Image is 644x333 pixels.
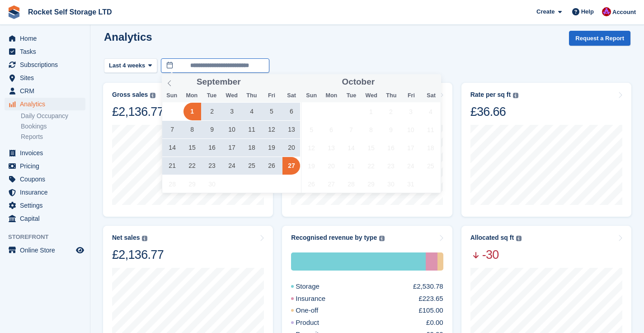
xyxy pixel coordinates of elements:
[109,61,145,70] span: Last 4 weeks
[142,236,147,241] img: icon-info-grey-7440780725fd019a000dd9b08b2336e03edf1995a4989e88bcd33f0948082b44.svg
[20,147,74,159] span: Invoices
[470,91,511,99] div: Rate per sq ft
[323,121,340,138] span: October 6, 2025
[342,139,360,157] span: October 14, 2025
[291,294,347,304] div: Insurance
[362,157,380,175] span: October 22, 2025
[20,32,74,45] span: Home
[342,157,360,175] span: October 21, 2025
[402,175,419,193] span: October 31, 2025
[321,93,341,99] span: Mon
[437,252,443,271] div: One-off
[20,173,74,186] span: Coupons
[516,236,522,241] img: icon-info-grey-7440780725fd019a000dd9b08b2336e03edf1995a4989e88bcd33f0948082b44.svg
[323,139,340,157] span: October 13, 2025
[612,8,636,17] span: Account
[263,139,281,157] span: September 19, 2025
[382,139,400,157] span: October 16, 2025
[282,157,300,175] span: September 27, 2025
[263,157,281,175] span: September 26, 2025
[112,91,148,99] div: Gross sales
[513,93,518,98] img: icon-info-grey-7440780725fd019a000dd9b08b2336e03edf1995a4989e88bcd33f0948082b44.svg
[470,234,514,242] div: Allocated sq ft
[263,103,281,120] span: September 5, 2025
[362,103,380,120] span: October 1, 2025
[282,103,300,120] span: September 6, 2025
[536,7,555,16] span: Create
[291,252,426,271] div: Storage
[323,157,340,175] span: October 20, 2025
[291,234,377,242] div: Recognised revenue by type
[262,93,282,99] span: Fri
[382,103,400,120] span: October 2, 2025
[323,175,340,193] span: October 27, 2025
[401,93,421,99] span: Fri
[104,58,157,73] button: Last 4 weeks
[183,175,201,193] span: September 29, 2025
[341,93,361,99] span: Tue
[342,175,360,193] span: October 28, 2025
[379,236,385,241] img: icon-info-grey-7440780725fd019a000dd9b08b2336e03edf1995a4989e88bcd33f0948082b44.svg
[203,157,221,175] span: September 23, 2025
[413,281,443,292] div: £2,530.78
[291,305,340,316] div: One-off
[402,103,419,120] span: October 3, 2025
[112,234,140,242] div: Net sales
[282,139,300,157] span: September 20, 2025
[20,244,74,257] span: Online Store
[470,247,522,262] span: -30
[569,31,630,46] button: Request a Report
[402,139,419,157] span: October 17, 2025
[418,305,443,316] div: £105.00
[183,139,201,157] span: September 15, 2025
[112,247,164,262] div: £2,136.77
[243,139,261,157] span: September 18, 2025
[21,122,85,131] a: Bookings
[21,133,85,141] a: Reports
[426,318,443,328] div: £0.00
[5,244,85,257] a: menu
[223,157,241,175] span: September 24, 2025
[24,5,116,19] a: Rocket Self Storage LTD
[7,5,21,19] img: stora-icon-8386f47178a22dfd0bd8f6a31ec36ba5ce8667c1dd55bd0f319d3a0aa187defe.svg
[164,139,181,157] span: September 14, 2025
[375,77,403,87] input: Year
[422,121,439,138] span: October 11, 2025
[243,121,261,138] span: September 11, 2025
[21,112,85,120] a: Daily Occupancy
[104,31,152,43] h2: Analytics
[242,93,262,99] span: Thu
[5,160,85,172] a: menu
[5,71,85,84] a: menu
[20,98,74,110] span: Analytics
[203,103,221,120] span: September 2, 2025
[223,103,241,120] span: September 3, 2025
[20,186,74,199] span: Insurance
[291,281,341,292] div: Storage
[382,121,400,138] span: October 9, 2025
[197,78,241,86] span: September
[183,121,201,138] span: September 8, 2025
[402,157,419,175] span: October 24, 2025
[20,85,74,97] span: CRM
[422,103,439,120] span: October 4, 2025
[362,121,380,138] span: October 8, 2025
[381,93,401,99] span: Thu
[342,78,375,86] span: October
[418,294,443,304] div: £223.65
[223,121,241,138] span: September 10, 2025
[382,175,400,193] span: October 30, 2025
[263,121,281,138] span: September 12, 2025
[5,32,85,45] a: menu
[5,186,85,199] a: menu
[303,121,320,138] span: October 5, 2025
[282,93,301,99] span: Sat
[164,121,181,138] span: September 7, 2025
[421,93,441,99] span: Sat
[5,199,85,212] a: menu
[20,45,74,58] span: Tasks
[362,175,380,193] span: October 29, 2025
[241,77,269,87] input: Year
[183,103,201,120] span: September 1, 2025
[342,121,360,138] span: October 7, 2025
